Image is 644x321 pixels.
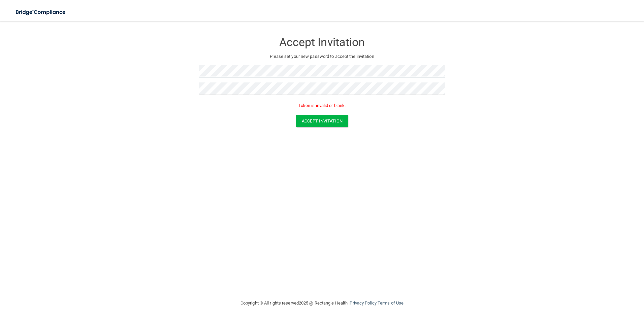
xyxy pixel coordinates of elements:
[296,115,348,127] button: Accept Invitation
[199,36,445,48] h3: Accept Invitation
[378,300,404,306] a: Terms of Use
[199,292,445,314] div: Copyright © All rights reserved 2025 @ Rectangle Health | |
[10,5,72,19] img: bridge_compliance_login_screen.278c3ca4.svg
[350,300,376,306] a: Privacy Policy
[199,102,445,110] p: Token is invalid or blank.
[204,52,440,61] p: Please set your new password to accept the invitation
